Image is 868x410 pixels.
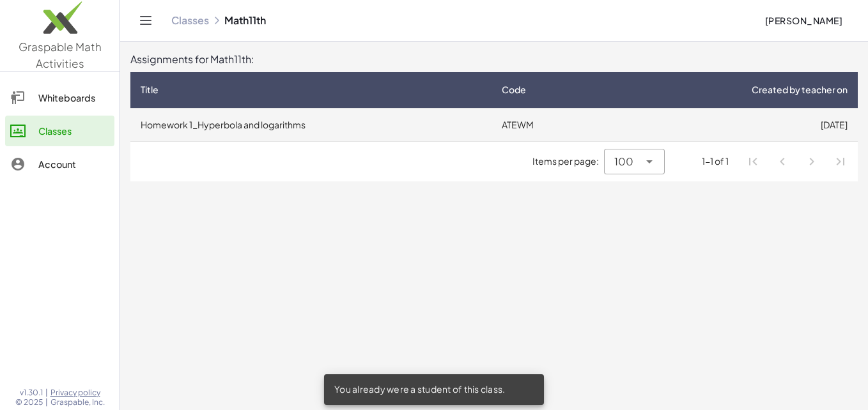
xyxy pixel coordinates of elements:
span: | [45,397,48,407]
a: Whiteboards [5,82,114,113]
span: Title [141,83,159,96]
nav: Pagination Navigation [739,147,855,176]
div: You already were a student of this class. [324,374,544,405]
span: | [45,388,48,398]
a: Classes [5,116,114,146]
span: Graspable, Inc. [50,397,105,407]
td: [DATE] [605,108,858,141]
button: Toggle navigation [136,10,156,31]
span: Graspable Math Activities [19,40,102,70]
span: © 2025 [15,397,43,407]
span: Code [502,83,526,96]
div: 1-1 of 1 [702,155,729,168]
td: Homework 1_Hyperbola and logarithms [130,108,492,141]
span: v1.30.1 [20,388,43,398]
div: Whiteboards [38,90,109,105]
div: Account [38,156,109,172]
a: Classes [171,14,209,27]
td: ATEWM [492,108,605,141]
span: Items per page: [532,155,604,168]
a: Account [5,149,114,179]
div: Assignments for Math11th: [130,52,858,67]
span: [PERSON_NAME] [764,15,842,26]
span: 100 [614,154,633,169]
span: Created by teacher on [752,83,848,96]
a: Privacy policy [50,388,105,398]
button: [PERSON_NAME] [754,9,853,32]
div: Classes [38,123,109,139]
